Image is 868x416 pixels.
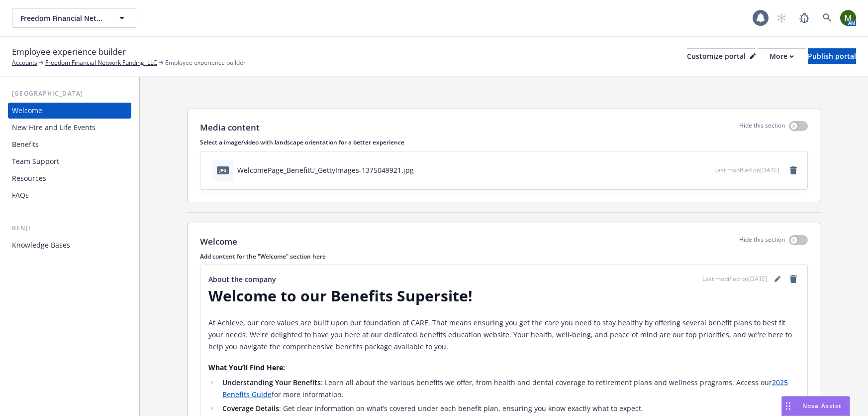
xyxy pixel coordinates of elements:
button: preview file [701,165,710,175]
button: Customize portal [687,48,756,64]
div: Drag to move [782,397,794,416]
div: WelcomePage_BenefitU_GettyImages-1375049921.jpg [237,165,414,175]
div: Resources [12,170,46,186]
li: : Get clear information on what’s covered under each benefit plan, ensuring you know exactly what... [219,403,799,415]
span: About the company [208,274,276,284]
a: Resources [8,170,131,186]
strong: What You’ll Find Here: [208,363,285,372]
div: More [770,49,794,64]
p: Select a image/video with landscape orientation for a better experience [200,138,808,146]
img: photo [840,10,856,26]
div: Customize portal [687,49,756,64]
span: Employee experience builder [12,45,126,58]
strong: Coverage Details [222,404,279,413]
span: Freedom Financial Network Funding, LLC [20,13,106,23]
a: editPencil [772,273,783,285]
a: Welcome [8,103,131,119]
strong: Understanding Your Benefits [222,378,321,387]
a: New Hire and Life Events [8,120,131,136]
button: Publish portal [808,48,856,64]
p: Add content for the "Welcome" section here [200,252,808,261]
div: [GEOGRAPHIC_DATA] [8,89,131,99]
p: Hide this section [739,235,785,248]
button: More [758,48,806,64]
div: Team Support [12,153,59,169]
a: Freedom Financial Network Funding, LLC [45,58,157,67]
a: Benefits [8,137,131,152]
div: Knowledge Bases [12,237,70,253]
button: download file [685,165,693,175]
button: Freedom Financial Network Funding, LLC [12,8,136,28]
span: jpg [217,166,229,174]
a: Team Support [8,153,131,169]
a: remove [787,273,799,285]
div: Benji [8,223,131,233]
p: Media content [200,121,260,134]
div: FAQs [12,187,29,203]
h1: Welcome to our Benefits Supersite! [208,287,799,305]
p: Welcome [200,235,237,248]
span: Employee experience builder [165,58,246,67]
a: Accounts [12,58,37,67]
button: Nova Assist [781,396,850,416]
span: Last modified on [DATE] [702,275,768,283]
a: FAQs [8,187,131,203]
a: Start snowing [772,8,791,28]
div: Welcome [12,103,42,119]
div: Benefits [12,137,39,152]
a: Report a Bug [794,8,814,28]
span: Nova Assist [802,402,842,410]
span: Last modified on [DATE] [714,166,779,174]
p: At Achieve, our core values are built upon our foundation of CARE. That means ensuring you get th... [208,317,799,353]
li: : Learn all about the various benefits we offer, from health and dental coverage to retirement pl... [219,377,799,401]
a: Search [817,8,837,28]
a: remove [787,164,799,176]
p: Hide this section [739,121,785,134]
a: Knowledge Bases [8,237,131,253]
div: Publish portal [808,49,856,64]
div: New Hire and Life Events [12,120,96,136]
